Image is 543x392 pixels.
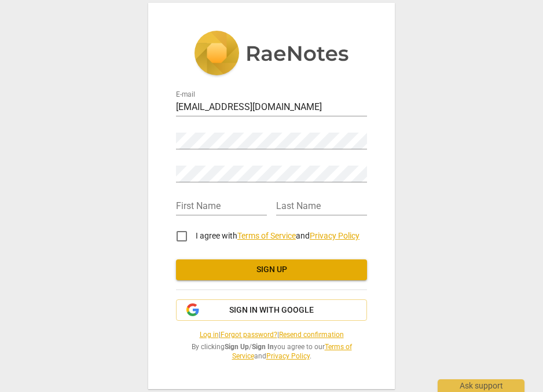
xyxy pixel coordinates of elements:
img: 5ac2273c67554f335776073100b6d88f.svg [194,31,349,78]
div: Ask support [438,379,524,392]
a: Privacy Policy [310,231,359,240]
span: By clicking / you agree to our and . [176,342,367,361]
span: Sign in with Google [229,305,314,316]
a: Privacy Policy [266,352,310,360]
b: Sign In [252,343,274,351]
button: Sign in with Google [176,299,367,321]
button: Sign up [176,259,367,280]
b: Sign Up [225,343,249,351]
a: Forgot password? [221,331,277,339]
a: Log in [200,331,219,339]
a: Resend confirmation [279,331,344,339]
a: Terms of Service [237,231,296,240]
label: E-mail [176,91,195,98]
span: Sign up [185,264,358,276]
span: I agree with and [196,231,359,240]
a: Terms of Service [232,343,352,361]
span: | | [176,330,367,340]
